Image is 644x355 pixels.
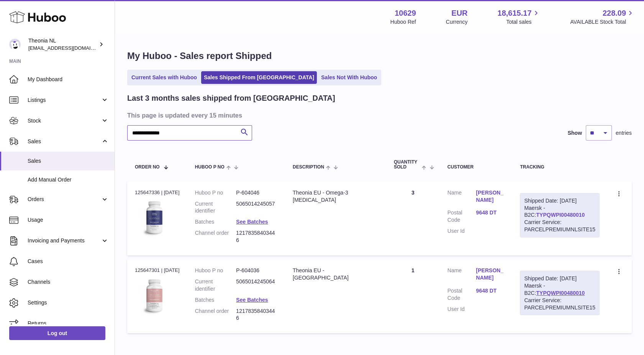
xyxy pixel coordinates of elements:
[195,308,236,322] dt: Channel order
[497,8,540,26] a: 18,615.17 Total sales
[536,212,585,218] a: TYPQWPI00480010
[28,299,109,306] span: Settings
[195,229,236,244] dt: Channel order
[135,267,180,274] div: 125647301 | [DATE]
[135,189,180,196] div: 125647336 | [DATE]
[127,111,630,119] h3: This page is updated every 15 minutes
[28,45,113,51] span: [EMAIL_ADDRESS][DOMAIN_NAME]
[129,71,200,84] a: Current Sales with Huboo
[236,219,268,225] a: See Batches
[386,182,440,255] td: 3
[195,200,236,215] dt: Current identifier
[506,18,540,26] span: Total sales
[520,271,600,315] div: Maersk - B2C:
[28,157,109,165] span: Sales
[127,93,335,103] h2: Last 3 months sales shipped from [GEOGRAPHIC_DATA]
[195,267,236,274] dt: Huboo P no
[524,219,595,233] div: Carrier Service: PARCELPREMIUMNLSITE15
[28,216,109,224] span: Usage
[236,229,277,244] dd: 12178358403446
[520,193,600,237] div: Maersk - B2C:
[394,160,420,170] span: Quantity Sold
[447,165,505,170] div: Customer
[28,237,101,244] span: Invoicing and Payments
[9,39,21,50] img: info@wholesomegoods.eu
[447,209,476,224] dt: Postal Code
[447,267,476,283] dt: Name
[195,165,224,170] span: Huboo P no
[447,287,476,302] dt: Postal Code
[28,258,109,265] span: Cases
[28,76,109,83] span: My Dashboard
[293,165,324,170] span: Description
[447,306,476,313] dt: User Id
[524,275,595,282] div: Shipped Date: [DATE]
[390,18,416,26] div: Huboo Ref
[570,18,635,26] span: AVAILABLE Stock Total
[536,290,585,296] a: TYPQWPI00480010
[524,197,595,204] div: Shipped Date: [DATE]
[195,189,236,196] dt: Huboo P no
[127,50,632,62] h1: My Huboo - Sales report Shipped
[524,297,595,311] div: Carrier Service: PARCELPREMIUMNLSITE15
[236,308,277,322] dd: 12178358403446
[476,267,505,281] a: [PERSON_NAME]
[447,189,476,206] dt: Name
[395,8,416,18] strong: 10629
[195,218,236,226] dt: Batches
[28,320,109,327] span: Returns
[236,278,277,293] dd: 5065014245064
[135,165,160,170] span: Order No
[28,97,101,104] span: Listings
[28,196,101,203] span: Orders
[446,18,468,26] div: Currency
[195,278,236,293] dt: Current identifier
[28,138,101,145] span: Sales
[451,8,467,18] strong: EUR
[135,276,173,315] img: 106291725893222.jpg
[616,129,632,137] span: entries
[318,71,380,84] a: Sales Not With Huboo
[236,189,277,196] dd: P-604046
[476,287,505,294] a: 9648 DT
[236,267,277,274] dd: P-604036
[28,37,97,52] div: Theonia NL
[476,209,505,216] a: 9648 DT
[28,117,101,124] span: Stock
[497,8,531,18] span: 18,615.17
[201,71,317,84] a: Sales Shipped From [GEOGRAPHIC_DATA]
[195,296,236,304] dt: Batches
[236,297,268,303] a: See Batches
[236,200,277,215] dd: 5065014245057
[293,189,379,204] div: Theonia EU - Omega-3 [MEDICAL_DATA]
[520,165,600,170] div: Tracking
[603,8,626,18] span: 228.09
[135,198,173,237] img: 106291725893086.jpg
[568,129,582,137] label: Show
[447,227,476,235] dt: User Id
[386,259,440,333] td: 1
[476,189,505,204] a: [PERSON_NAME]
[293,267,379,281] div: Theonia EU - [GEOGRAPHIC_DATA]
[28,176,109,183] span: Add Manual Order
[9,326,105,340] a: Log out
[28,278,109,286] span: Channels
[570,8,635,26] a: 228.09 AVAILABLE Stock Total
